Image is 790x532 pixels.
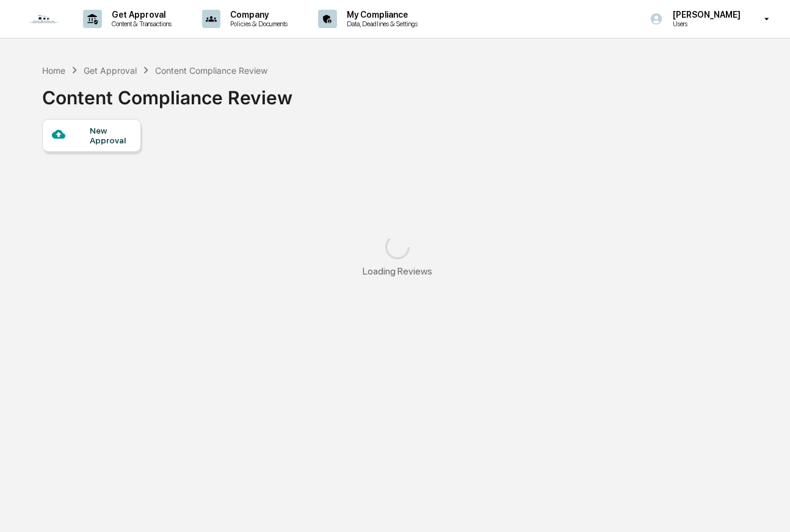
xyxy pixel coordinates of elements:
p: Content & Transactions [102,20,178,28]
div: Loading Reviews [363,265,432,277]
img: logo [29,15,59,24]
p: Policies & Documents [220,20,294,28]
p: Get Approval [102,10,178,20]
div: Home [42,65,65,76]
p: Company [220,10,294,20]
p: Users [663,20,747,28]
p: [PERSON_NAME] [663,10,747,20]
div: New Approval [90,126,131,145]
p: My Compliance [337,10,424,20]
div: Content Compliance Review [42,77,292,109]
div: Content Compliance Review [155,65,267,76]
div: Get Approval [84,65,137,76]
p: Data, Deadlines & Settings [337,20,424,28]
